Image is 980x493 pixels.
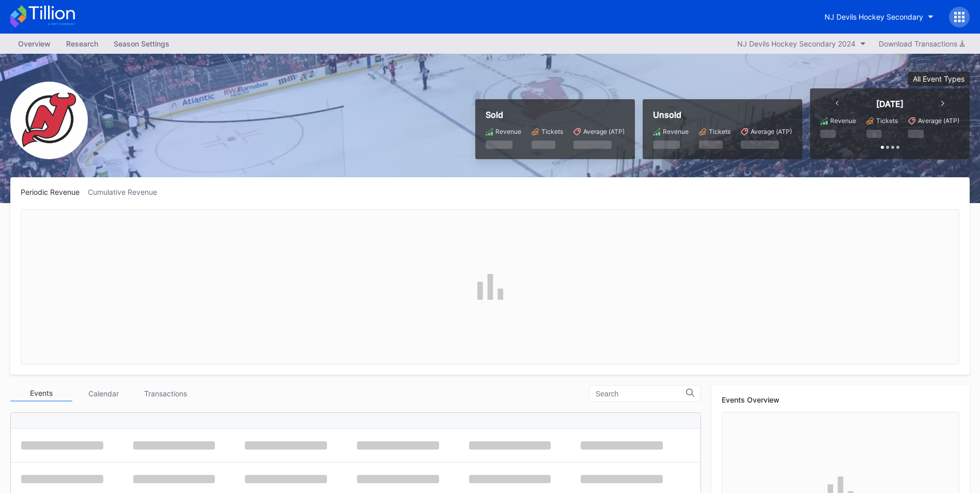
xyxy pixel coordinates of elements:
div: Transactions [134,386,196,402]
div: Cumulative Revenue [88,188,165,196]
div: Unsold [653,110,792,120]
a: Overview [10,36,58,51]
div: Average (ATP) [751,128,792,135]
div: Tickets [541,128,563,135]
button: NJ Devils Hockey Secondary 2024 [732,37,871,51]
div: Average (ATP) [918,117,959,125]
button: Download Transactions [874,37,970,51]
button: All Event Types [908,72,970,86]
div: All Event Types [913,74,965,83]
div: Download Transactions [879,39,965,48]
div: Revenue [495,128,521,135]
div: Tickets [876,117,898,125]
div: Revenue [663,128,689,135]
div: Events [10,386,72,402]
a: Research [58,36,106,51]
div: Sold [486,110,625,120]
div: NJ Devils Hockey Secondary [825,12,923,21]
div: Average (ATP) [583,128,625,135]
div: Tickets [709,128,730,135]
a: Season Settings [106,36,177,51]
div: Revenue [830,117,856,125]
input: Search [596,390,686,398]
div: NJ Devils Hockey Secondary 2024 [737,39,855,48]
div: Events Overview [722,395,959,404]
div: [DATE] [876,99,904,109]
div: Calendar [72,386,134,402]
div: Periodic Revenue [21,188,88,196]
img: NJ_Devils_Hockey_Secondary.png [10,82,88,159]
button: NJ Devils Hockey Secondary [817,7,941,26]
